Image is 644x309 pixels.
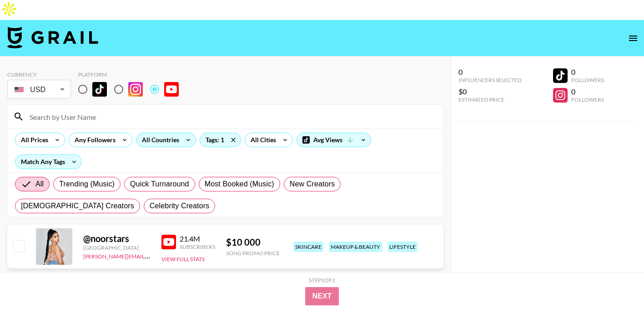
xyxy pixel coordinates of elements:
[305,287,339,305] button: Next
[15,155,81,169] div: Match Any Tags
[161,235,176,249] img: YouTube
[329,242,382,252] div: makeup & beauty
[7,26,98,48] img: Grail Talent
[200,133,241,147] div: Tags: 1
[21,201,134,211] span: [DEMOGRAPHIC_DATA] Creators
[161,256,205,263] button: View Full Stats
[458,96,522,103] div: Estimated Price
[245,133,278,147] div: All Cities
[205,179,274,190] span: Most Booked (Music)
[9,82,69,98] div: USD
[458,77,522,83] div: Influencers Selected
[180,243,215,250] div: Subscribers
[136,133,181,147] div: All Countries
[309,277,335,283] div: Step 1 of 2
[571,77,604,83] div: Followers
[78,71,186,78] div: Platform
[571,96,604,103] div: Followers
[92,82,107,97] img: TikTok
[226,250,280,257] div: Song Promo Price
[571,67,604,77] div: 0
[7,71,71,78] div: Currency
[150,201,210,211] span: Celebrity Creators
[15,133,50,147] div: All Prices
[35,179,44,190] span: All
[83,244,151,251] div: [GEOGRAPHIC_DATA]
[290,179,335,190] span: New Creators
[599,263,633,298] iframe: Drift Widget Chat Controller
[293,242,323,252] div: skincare
[387,242,418,252] div: lifestyle
[180,234,215,243] div: 21.4M
[83,251,218,260] a: [PERSON_NAME][EMAIL_ADDRESS][DOMAIN_NAME]
[130,179,189,190] span: Quick Turnaround
[59,179,115,190] span: Trending (Music)
[164,82,179,97] img: YouTube
[128,82,143,97] img: Instagram
[24,109,438,124] input: Search by User Name
[458,67,522,77] div: 0
[69,133,117,147] div: Any Followers
[624,29,642,47] button: open drawer
[571,87,604,96] div: 0
[226,237,280,248] div: $ 10 000
[83,233,151,244] div: @ noorstars
[297,133,371,147] div: Avg Views
[458,87,522,96] div: $0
